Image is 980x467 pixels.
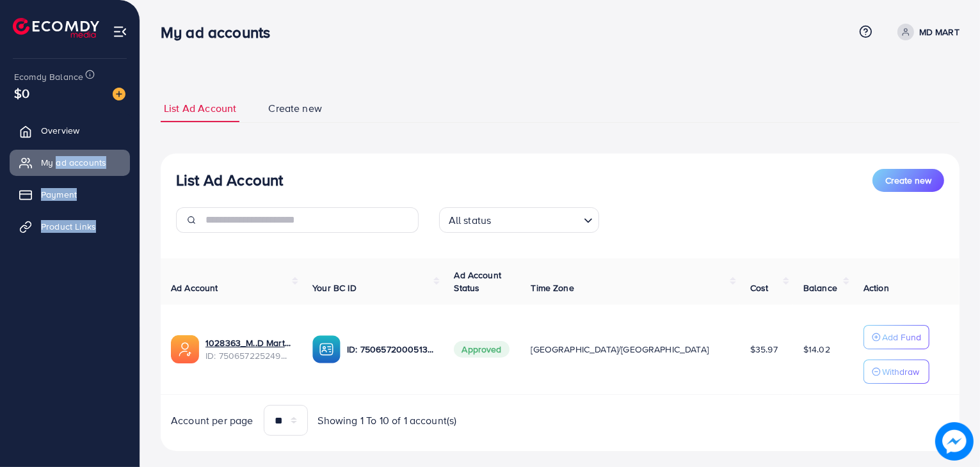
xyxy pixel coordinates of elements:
a: Product Links [10,214,130,239]
img: logo [13,18,99,38]
span: Cost [750,281,769,294]
div: <span class='underline'>1028363_M..D Mart @ gmail_1747760060255</span></br>7506572252490792976 [205,336,292,363]
span: Showing 1 To 10 of 1 account(s) [318,413,457,428]
span: All status [446,211,494,230]
p: Add Fund [882,329,921,345]
img: ic-ba-acc.ded83a64.svg [312,335,341,363]
span: My ad accounts [41,156,106,169]
span: Ad Account Status [454,269,501,294]
div: Search for option [439,207,599,233]
span: Product Links [41,220,96,233]
h3: List Ad Account [176,171,283,189]
span: $14.02 [803,343,830,356]
img: image [113,88,125,100]
p: Withdraw [882,364,919,379]
span: Create new [885,174,931,187]
span: Approved [454,341,509,358]
span: $35.97 [750,343,778,356]
a: Overview [10,118,130,143]
span: Overview [41,124,79,137]
p: ID: 7506572000513671169 [347,342,433,357]
span: Your BC ID [312,281,357,294]
img: menu [113,24,127,39]
a: 1028363_M..D Mart @ gmail_1747760060255 [205,336,292,349]
button: Add Fund [864,325,929,349]
span: Ad Account [171,281,218,294]
span: Account per page [171,413,253,428]
a: Payment [10,182,130,207]
button: Withdraw [864,360,929,384]
h3: My ad accounts [161,23,280,42]
img: image [935,422,974,461]
span: [GEOGRAPHIC_DATA]/[GEOGRAPHIC_DATA] [531,343,709,356]
button: Create new [872,169,944,192]
p: MD MART [919,24,960,40]
span: List Ad Account [164,101,236,116]
input: Search for option [495,209,578,230]
span: Ecomdy Balance [14,70,83,83]
span: Payment [41,188,77,201]
span: Balance [803,281,837,294]
a: My ad accounts [10,150,130,175]
span: $0 [14,84,29,102]
span: ID: 7506572252490792976 [205,349,292,362]
span: Time Zone [531,281,574,294]
a: MD MART [892,24,960,40]
span: Action [864,281,889,294]
img: ic-ads-acc.e4c84228.svg [171,335,199,363]
span: Create new [268,101,322,116]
